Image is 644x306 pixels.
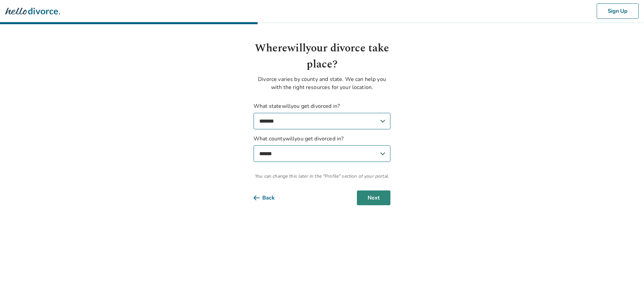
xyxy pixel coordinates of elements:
[254,102,390,129] label: What state will you get divorced in?
[254,173,390,180] span: You can change this later in the "Profile" section of your portal.
[254,75,390,91] p: Divorce varies by county and state. We can help you with the right resources for your location.
[254,190,285,205] button: Back
[357,190,390,205] button: Next
[254,135,390,162] label: What county will you get divorced in?
[254,145,390,162] select: What countywillyou get divorced in?
[254,40,390,73] h1: Where will your divorce take place?
[597,3,639,19] button: Sign Up
[610,274,644,306] iframe: Chat Widget
[254,113,390,129] select: What statewillyou get divorced in?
